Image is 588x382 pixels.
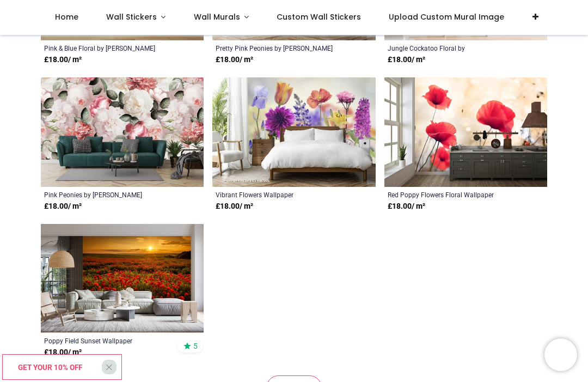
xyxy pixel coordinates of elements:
strong: £ 18.00 / m² [388,201,425,212]
a: Vibrant Flowers Wallpaper [216,190,341,199]
strong: £ 18.00 / m² [44,54,82,65]
strong: £ 18.00 / m² [216,54,253,65]
img: Poppy Field Sunset Wall Mural Wallpaper [41,224,204,334]
strong: £ 18.00 / m² [388,54,425,65]
a: Pink & Blue Floral by [PERSON_NAME] [44,44,169,52]
iframe: Brevo live chat [544,338,577,371]
span: Home [55,11,78,22]
span: Wall Murals [194,11,240,22]
span: Upload Custom Mural Image [389,11,504,22]
a: Jungle Cockatoo Floral by [PERSON_NAME] [388,44,513,52]
strong: £ 18.00 / m² [216,201,253,212]
img: Red Poppy Flowers Floral Wall Mural Wallpaper [384,77,547,187]
span: Custom Wall Stickers [277,11,361,22]
span: Wall Stickers [106,11,157,22]
strong: £ 18.00 / m² [44,201,82,212]
img: Pink Peonies Wall Mural by Uta Naumann [41,77,204,187]
strong: £ 18.00 / m² [44,347,82,358]
a: Poppy Field Sunset Wallpaper [44,336,169,345]
a: Red Poppy Flowers Floral Wallpaper [388,190,513,199]
span: 5 [193,341,198,351]
a: Pink Peonies by [PERSON_NAME] [44,190,169,199]
img: Vibrant Flowers Wall Mural Wallpaper [212,77,375,187]
a: Pretty Pink Peonies by [PERSON_NAME] [216,44,341,52]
